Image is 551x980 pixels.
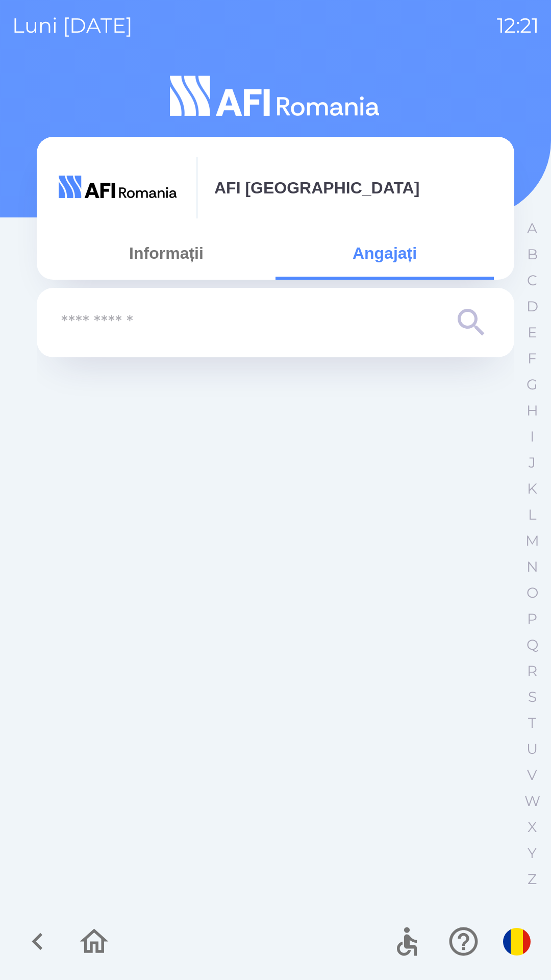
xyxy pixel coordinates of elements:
p: 12:21 [497,10,539,41]
button: Angajați [275,235,494,272]
p: AFI [GEOGRAPHIC_DATA] [214,176,419,200]
p: luni [DATE] [12,10,133,41]
button: Informații [57,235,275,272]
img: ro flag [503,928,531,955]
img: Logo [37,71,514,120]
img: 75f52d2f-686a-4e6a-90e2-4b12f5eeffd1.png [57,157,180,218]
